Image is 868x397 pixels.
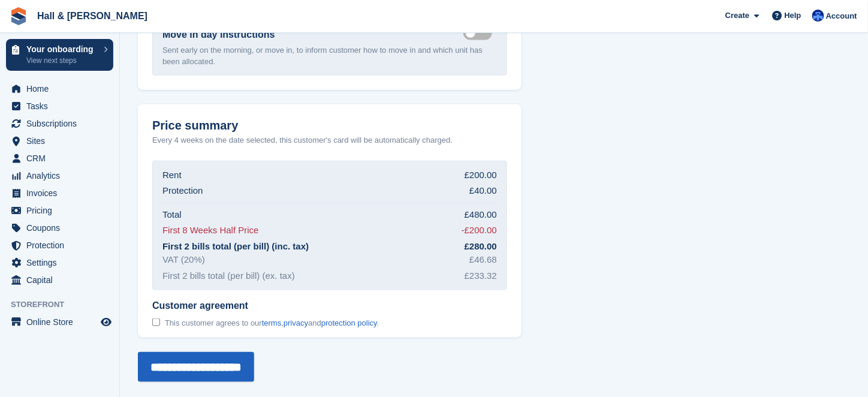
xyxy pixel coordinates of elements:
[6,254,113,271] a: menu
[152,134,453,146] p: Every 4 weeks on the date selected, this customer's card will be automatically charged.
[162,208,182,222] div: Total
[469,184,497,198] div: £40.00
[26,167,98,184] span: Analytics
[465,240,497,254] div: £280.00
[162,253,205,267] div: VAT (20%)
[26,115,98,132] span: Subscriptions
[6,219,113,236] a: menu
[162,224,259,237] div: First 8 Weeks Half Price
[284,318,308,327] a: privacy
[6,314,113,330] a: menu
[99,315,113,329] a: Preview store
[321,318,377,327] a: protection policy
[26,219,98,236] span: Coupons
[6,115,113,132] a: menu
[26,55,98,66] p: View next steps
[152,300,379,312] span: Customer agreement
[6,39,113,71] a: Your onboarding View next steps
[6,237,113,254] a: menu
[6,185,113,201] a: menu
[785,10,801,22] span: Help
[465,269,497,283] div: £233.32
[6,167,113,184] a: menu
[26,185,98,201] span: Invoices
[152,119,507,133] h2: Price summary
[26,254,98,271] span: Settings
[162,169,182,182] div: Rent
[465,208,497,222] div: £480.00
[26,133,98,149] span: Sites
[6,80,113,97] a: menu
[26,80,98,97] span: Home
[26,98,98,115] span: Tasks
[162,184,203,198] div: Protection
[11,299,119,311] span: Storefront
[812,10,824,22] img: Claire Banham
[32,6,152,26] a: Hall & [PERSON_NAME]
[165,318,379,328] span: This customer agrees to our , and .
[26,45,98,53] p: Your onboarding
[162,28,275,42] label: Move in day instructions
[462,224,497,237] div: -£200.00
[26,150,98,167] span: CRM
[152,318,160,326] input: Customer agreement This customer agrees to ourterms,privacyandprotection policy.
[26,237,98,254] span: Protection
[162,240,309,254] div: First 2 bills total (per bill) (inc. tax)
[6,272,113,288] a: menu
[162,44,497,68] p: Sent early on the morning, or move in, to inform customer how to move in and which unit has been ...
[162,269,295,283] div: First 2 bills total (per bill) (ex. tax)
[6,98,113,115] a: menu
[6,202,113,219] a: menu
[6,133,113,149] a: menu
[469,253,497,267] div: £46.68
[463,32,497,34] label: Send move in day email
[26,272,98,288] span: Capital
[6,150,113,167] a: menu
[26,314,98,330] span: Online Store
[26,202,98,219] span: Pricing
[725,10,749,22] span: Create
[826,10,857,22] span: Account
[10,7,28,25] img: stora-icon-8386f47178a22dfd0bd8f6a31ec36ba5ce8667c1dd55bd0f319d3a0aa187defe.svg
[262,318,282,327] a: terms
[465,169,497,182] div: £200.00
